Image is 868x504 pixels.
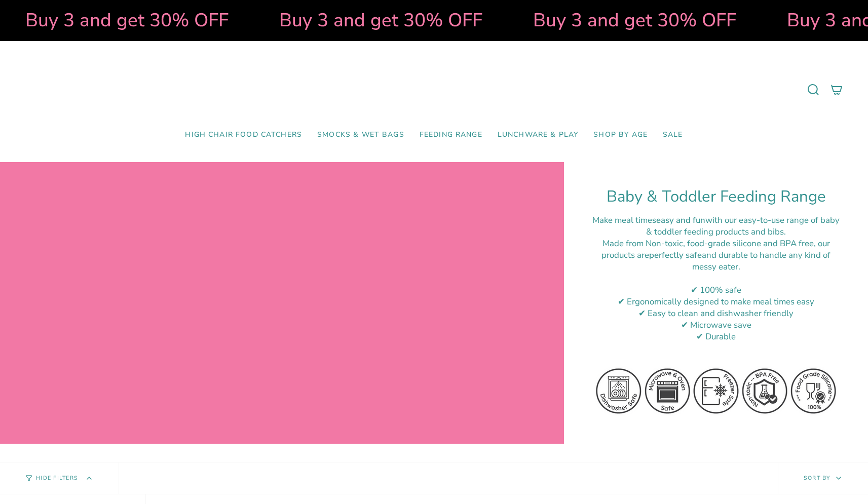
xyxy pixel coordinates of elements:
[589,307,843,319] div: ✔ Easy to clean and dishwasher friendly
[412,123,490,147] a: Feeding Range
[663,131,683,139] span: SALE
[681,319,751,331] span: ✔ Microwave save
[589,284,843,296] div: ✔ 100% safe
[586,123,655,147] a: Shop by Age
[310,123,412,147] a: Smocks & Wet Bags
[649,249,702,261] strong: perfectly safe
[185,131,302,139] span: High Chair Food Catchers
[245,8,448,33] strong: Buy 3 and get 30% OFF
[804,474,831,482] span: Sort by
[593,131,648,139] span: Shop by Age
[420,131,482,139] span: Feeding Range
[177,123,310,147] a: High Chair Food Catchers
[589,214,843,238] div: Make meal times with our easy-to-use range of baby & toddler feeding products and bibs.
[589,238,843,273] div: M
[589,296,843,307] div: ✔ Ergonomically designed to make meal times easy
[655,123,691,147] a: SALE
[490,123,586,147] a: Lunchware & Play
[36,476,78,481] span: Hide Filters
[656,214,705,226] strong: easy and fun
[498,131,578,139] span: Lunchware & Play
[601,238,831,273] span: ade from Non-toxic, food-grade silicone and BPA free, our products are and durable to handle any ...
[778,462,868,494] button: Sort by
[499,8,702,33] strong: Buy 3 and get 30% OFF
[347,56,521,123] a: Mumma’s Little Helpers
[589,187,843,206] h1: Baby & Toddler Feeding Range
[589,331,843,342] div: ✔ Durable
[317,131,404,139] span: Smocks & Wet Bags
